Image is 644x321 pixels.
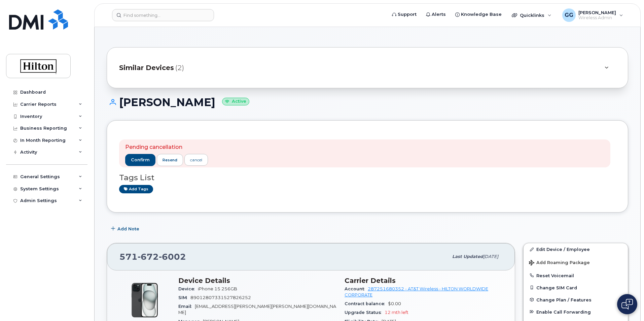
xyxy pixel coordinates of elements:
[107,223,145,235] button: Add Note
[184,154,208,166] a: cancel
[190,157,202,163] div: cancel
[222,98,249,105] small: Active
[178,286,198,291] span: Device
[385,310,408,315] span: 12 mth left
[524,255,628,269] button: Add Roaming Package
[119,252,186,262] span: 571
[119,63,174,73] span: Similar Devices
[345,277,503,285] h3: Carrier Details
[163,157,177,163] span: resend
[529,260,590,266] span: Add Roaming Package
[524,243,628,255] a: Edit Device / Employee
[345,310,385,315] span: Upgrade Status
[117,226,139,232] span: Add Note
[536,309,591,314] span: Enable Call Forwarding
[483,254,498,259] span: [DATE]
[345,286,488,297] a: 287251680352 - AT&T Wireless - HILTON WORLDWIDE CORPORATE
[452,254,483,259] span: Last updated
[621,299,633,310] img: Open chat
[345,301,388,306] span: Contract balance
[178,277,336,285] h3: Device Details
[138,252,159,262] span: 672
[131,157,150,163] span: confirm
[388,301,401,306] span: $0.00
[119,173,616,182] h3: Tags List
[119,185,153,193] a: Add tags
[524,306,628,318] button: Enable Call Forwarding
[524,282,628,294] button: Change SIM Card
[125,154,155,166] button: confirm
[107,96,628,108] h1: [PERSON_NAME]
[524,269,628,282] button: Reset Voicemail
[536,297,592,302] span: Change Plan / Features
[178,304,336,315] span: [EMAIL_ADDRESS][PERSON_NAME][PERSON_NAME][DOMAIN_NAME]
[198,286,237,291] span: iPhone 15 256GB
[178,304,195,309] span: Email
[345,286,368,291] span: Account
[190,295,251,300] span: 89012807331527826252
[159,252,186,262] span: 6002
[157,154,183,166] button: resend
[175,63,184,73] span: (2)
[124,280,165,320] img: iPhone_15_Black.png
[178,295,190,300] span: SIM
[125,143,208,151] p: Pending cancellation
[524,294,628,306] button: Change Plan / Features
